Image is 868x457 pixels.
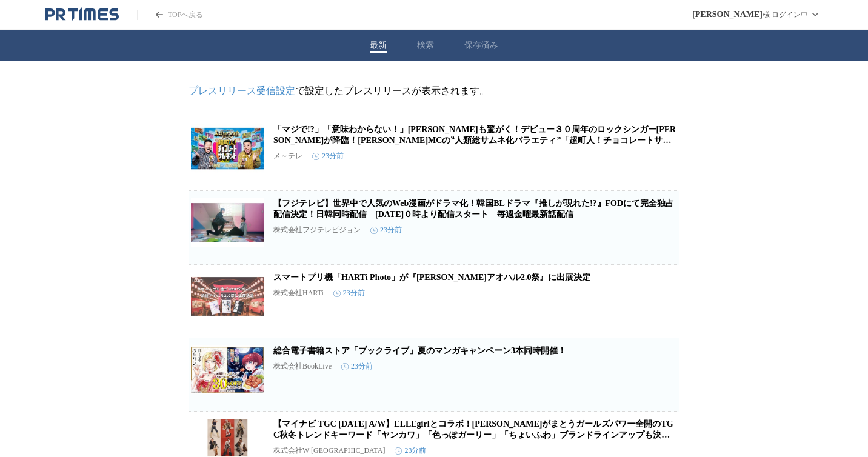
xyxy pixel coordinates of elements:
[189,85,295,96] a: プレスリリース受信設定
[191,124,264,173] img: 「マジで!?」「意味わからない！」チョコプラも驚がく！デビュー３０周年のロックシンガー相川七瀬が降臨！チョコプラMCの‟人類総サムネ化バラエティ”「超町人！チョコレートサムネット」
[273,419,673,450] a: 【マイナビ TGC [DATE] A/W】ELLEgirlとコラボ！[PERSON_NAME]がまとうガールズパワー全開のTGC秋冬トレンドキーワード「ヤンカワ」「色っぽガーリー」「ちょいふわ」...
[191,345,264,394] img: 総合電子書籍ストア「ブックライブ」夏のマンガキャンペーン3本同時開催！
[312,151,344,161] time: 23分前
[464,40,498,51] button: 保存済み
[395,445,426,456] time: 23分前
[333,288,365,298] time: 23分前
[45,7,119,22] a: PR TIMESのトップページはこちら
[417,40,434,51] button: 検索
[137,10,203,20] a: PR TIMESのトップページはこちら
[273,199,674,219] a: 【フジテレビ】世界中で人気のWeb漫画がドラマ化！韓国BLドラマ『推しが現れた!?』FODにて完全独占配信決定！日韓同時配信 [DATE]０時より配信スタート 毎週金曜最新話配信
[273,346,566,355] a: 総合電子書籍ストア「ブックライブ」夏のマンガキャンペーン3本同時開催！
[273,151,302,161] p: メ～テレ
[273,273,590,282] a: スマートプリ機「HARTi Photo」が『[PERSON_NAME]アオハル2.0祭』に出展決定
[191,198,264,247] img: 【フジテレビ】世界中で人気のWeb漫画がドラマ化！韓国BLドラマ『推しが現れた!?』FODにて完全独占配信決定！日韓同時配信 ８月29日（金）０時より配信スタート 毎週金曜最新話配信
[189,85,679,98] p: で設定したプレスリリースが表示されます。
[191,272,264,321] img: スマートプリ機「HARTi Photo」が『渋谷アオハル2.0祭』に出展決定
[692,10,763,19] span: [PERSON_NAME]
[341,361,373,372] time: 23分前
[273,445,385,456] p: 株式会社W [GEOGRAPHIC_DATA]
[273,288,324,298] p: 株式会社HARTi
[273,361,332,372] p: 株式会社BookLive
[370,40,387,51] button: 最新
[370,225,402,235] time: 23分前
[273,125,676,156] a: 「マジで!?」「意味わからない！」[PERSON_NAME]も驚がく！デビュー３０周年のロックシンガー[PERSON_NAME]が降臨！[PERSON_NAME]MCの‟人類総サムネ化バラエティ...
[273,225,361,235] p: 株式会社フジテレビジョン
